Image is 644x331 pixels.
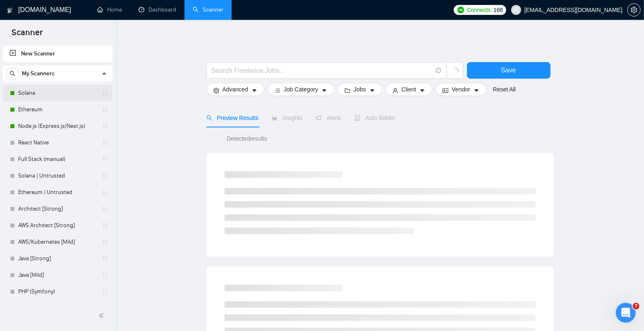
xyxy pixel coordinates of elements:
a: Ethereum | Untrusted [18,184,97,201]
button: barsJob Categorycaret-down [268,83,334,96]
span: Connects: [467,5,492,14]
span: holder [102,139,108,146]
button: settingAdvancedcaret-down [206,83,264,96]
a: Java [Strong] [18,250,97,267]
button: idcardVendorcaret-down [436,83,486,96]
a: Node.js (Express.js|Nest.js) [18,118,97,134]
iframe: Intercom live chat [616,303,636,323]
span: Jobs [354,85,366,94]
span: Preview Results [206,115,259,121]
span: Save [501,65,516,75]
a: searchScanner [193,6,223,13]
span: search [6,71,19,77]
span: caret-down [251,87,257,94]
span: holder [102,90,108,96]
a: React Native [18,134,97,151]
span: holder [102,239,108,245]
span: holder [102,255,108,262]
input: Search Freelance Jobs... [211,65,432,76]
a: homeHome [97,6,122,13]
a: PHP (Symfony) [18,283,97,300]
span: Auto Bidder [354,115,395,121]
span: user [513,7,519,13]
span: holder [102,156,108,163]
span: holder [102,173,108,179]
span: Insights [272,115,302,121]
span: robot [354,115,360,121]
span: holder [102,272,108,278]
button: Save [467,62,551,79]
button: setting [627,3,641,17]
li: New Scanner [3,46,113,62]
span: bars [275,87,280,94]
span: caret-down [369,87,375,94]
a: setting [627,7,641,13]
button: search [6,67,19,80]
a: AWS Architect [Strong] [18,217,97,234]
a: dashboardDashboard [139,6,176,13]
span: holder [102,106,108,113]
img: upwork-logo.png [457,7,464,13]
span: Alerts [316,115,341,121]
span: setting [213,87,219,94]
span: Client [402,85,417,94]
span: loading [451,68,459,75]
span: holder [102,189,108,196]
span: caret-down [321,87,327,94]
span: My Scanners [22,65,55,82]
a: New Scanner [10,46,106,62]
span: 168 [493,5,503,14]
span: idcard [443,87,448,94]
span: user [393,87,398,94]
a: GPT-4 Debug [18,300,97,317]
span: holder [102,222,108,229]
button: folderJobscaret-down [338,83,382,96]
span: Advanced [223,85,248,94]
span: caret-down [474,87,479,94]
span: holder [102,206,108,212]
span: Detected results [221,134,273,143]
span: Job Category [284,85,318,94]
a: Reset All [493,85,516,94]
span: notification [316,115,321,121]
a: Solana [18,85,97,101]
a: Architect [Strong] [18,201,97,217]
a: Full Stack (manual) [18,151,97,168]
a: Ethereum [18,101,97,118]
span: area-chart [272,115,278,121]
span: search [206,115,212,121]
button: userClientcaret-down [385,83,433,96]
span: caret-down [419,87,425,94]
img: logo [7,4,13,17]
a: Java [Mild] [18,267,97,283]
span: Vendor [452,85,470,94]
span: 7 [633,303,639,309]
span: holder [102,123,108,130]
span: Scanner [5,26,49,44]
span: holder [102,288,108,295]
a: AWS/Kubernetes [Mild] [18,234,97,250]
span: info-circle [436,68,441,73]
span: folder [345,87,350,94]
a: Solana | Untrusted [18,168,97,184]
span: double-left [98,312,107,320]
